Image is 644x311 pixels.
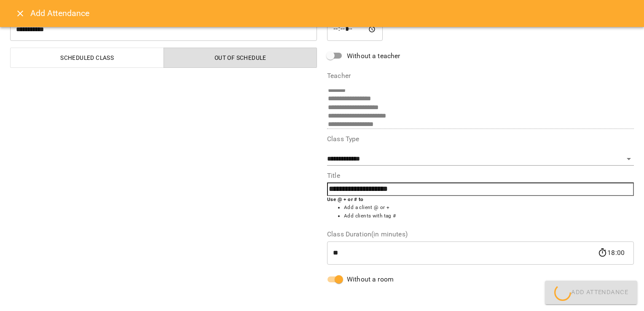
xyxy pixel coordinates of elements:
h6: Add Attendance [30,7,634,20]
li: Add clients with tag # [344,212,634,220]
span: Without a room [347,274,394,284]
button: Scheduled class [10,48,164,68]
label: Class Type [327,136,634,142]
button: Close [10,3,30,24]
label: Teacher [327,72,634,79]
li: Add a client @ or + [344,204,634,212]
label: Title [327,172,634,179]
span: Out of Schedule [169,53,312,63]
b: Use @ + or # to [327,196,364,202]
button: Out of Schedule [164,48,317,68]
label: Class Duration(in minutes) [327,231,634,238]
span: Scheduled class [16,53,159,63]
span: Without a teacher [347,51,400,61]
